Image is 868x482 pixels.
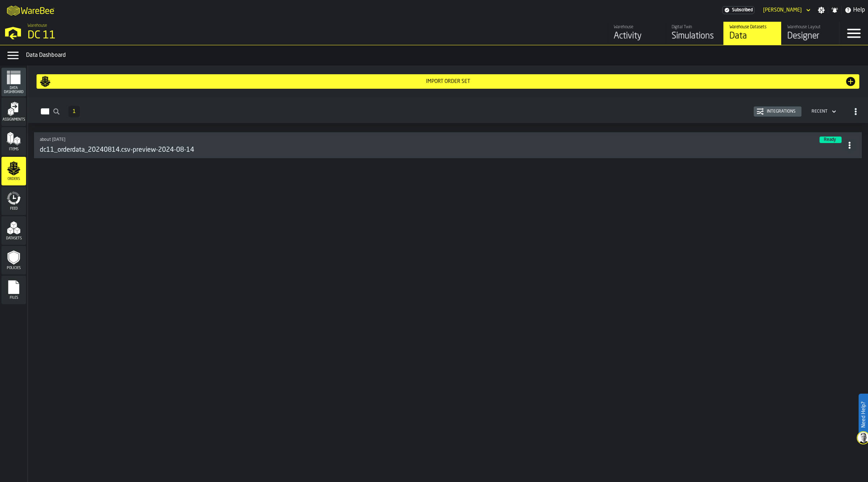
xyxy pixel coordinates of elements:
span: Ready [824,138,836,142]
a: link-to-/wh/i/2e91095d-d0fa-471d-87cf-b9f7f81665fc/simulations [665,22,723,45]
div: Import Order Set [51,79,845,84]
div: Activity [614,30,660,42]
li: menu Data Dashboard [1,68,26,97]
a: link-to-/wh/i/2e91095d-d0fa-471d-87cf-b9f7f81665fc/feed/ [608,22,665,45]
a: link-to-/wh/i/2e91095d-d0fa-471d-87cf-b9f7f81665fc/data [723,22,781,45]
div: DC 11 [27,29,223,42]
div: Warehouse Layout [787,25,833,30]
div: Updated: 8/14/2024, 11:33:07 AM Created: 8/14/2024, 11:30:51 AM [40,137,430,142]
h2: button-Orders [28,97,868,123]
li: menu Feed [1,186,26,215]
li: menu Files [1,276,26,305]
span: Policies [1,266,26,270]
div: Data Dashboard [26,51,865,60]
li: menu Assignments [1,97,26,126]
label: button-toggle-Settings [815,7,828,14]
label: button-toggle-Menu [839,22,868,45]
label: Need Help? [859,394,867,435]
label: button-toggle-Help [842,6,868,14]
div: Designer [787,30,833,42]
a: link-to-/wh/i/2e91095d-d0fa-471d-87cf-b9f7f81665fc/orders/36f1f83f-02bc-4c7b-9e7c-b4e02670676e [40,137,843,154]
div: DropdownMenuValue-4 [809,107,838,116]
div: DropdownMenuValue-Kim Jonsson [760,6,812,14]
span: Data Dashboard [1,86,26,94]
button: button-Integrations [754,106,801,117]
span: Assignments [1,118,26,122]
div: status-3 2 [820,137,842,143]
div: ButtonLoadMore-Load More-Prev-First-Last [65,106,83,117]
a: link-to-/wh/i/2e91095d-d0fa-471d-87cf-b9f7f81665fc/settings/billing [722,6,754,14]
span: 1 [73,109,76,114]
h3: dc11_orderdata_20240814.csv-preview-2024-08-14 [40,146,194,154]
span: Items [1,147,26,151]
div: DropdownMenuValue-4 [812,109,827,114]
div: Simulations [672,30,718,42]
label: button-toggle-Notifications [828,7,841,14]
div: Menu Subscription [722,6,754,14]
div: DropdownMenuValue-Kim Jonsson [763,7,802,13]
span: Datasets [1,236,26,240]
a: link-to-/wh/i/2e91095d-d0fa-471d-87cf-b9f7f81665fc/designer [781,22,839,45]
span: Warehouse [27,23,47,28]
li: menu Items [1,127,26,156]
li: menu Orders [1,157,26,186]
button: button-Import Order Set [37,74,859,89]
div: Digital Twin [672,25,718,30]
span: Help [853,6,865,14]
div: Warehouse [614,25,660,30]
li: menu Policies [1,246,26,275]
label: button-toggle-Data Menu [3,48,23,63]
div: Integrations [764,109,799,114]
span: Feed [1,207,26,211]
div: Warehouse Datasets [729,25,775,30]
span: Orders [1,177,26,181]
span: Files [1,296,26,300]
li: menu Datasets [1,216,26,245]
span: Subscribed [732,8,753,13]
div: Data [729,30,775,42]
